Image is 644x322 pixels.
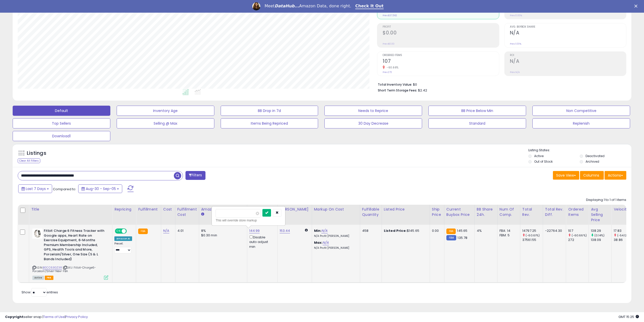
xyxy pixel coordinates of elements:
button: Top Sellers [13,118,110,128]
button: Standard [428,118,526,128]
small: Prev: $37,562 [383,14,397,17]
span: OFF [126,229,134,233]
span: $2.42 [418,88,427,93]
div: Fulfillment Cost [177,207,197,217]
span: 145.65 [457,228,467,233]
p: Listing States: [528,148,631,153]
a: Privacy Policy [66,314,88,319]
span: Last 7 Days [26,186,46,191]
div: FBM: 5 [500,233,516,238]
button: BB Drop in 7d [221,106,318,116]
small: (0.14%) [594,233,605,237]
div: Avg Selling Price [591,207,609,223]
label: Active [534,154,544,158]
h2: 107 [383,58,499,65]
span: 2025-09-14 15:25 GMT [618,314,639,319]
div: Total Rev. [522,207,541,217]
div: 138.09 [591,238,611,242]
div: 458 [362,229,378,233]
h2: N/A [510,58,626,65]
div: Preset: [114,242,132,253]
button: Inventory Age [117,106,214,116]
div: ASIN: [32,229,108,279]
div: Disable auto adjust min [249,234,274,249]
div: Cost [163,207,173,212]
div: 4% [477,229,493,233]
div: Ship Price [432,207,442,217]
button: Save View [553,171,579,180]
button: Filters [185,171,205,180]
small: Prev: N/A [510,71,520,74]
div: 107 [568,229,589,233]
small: Prev: $0.00 [383,42,394,45]
i: DataHub... [275,4,299,8]
a: 144.99 [249,228,260,233]
span: Columns [583,173,599,178]
span: ON [115,229,122,233]
a: B0CC63GZ3R [43,266,62,270]
button: Default [13,106,110,116]
button: 30 Day Decrease [324,118,422,128]
strong: Copyright [5,314,24,319]
span: Show: entries [22,290,58,295]
small: (-60.66%) [572,233,587,237]
div: Markup on Cost [314,207,358,212]
b: Min: [314,228,322,233]
button: Items Being Repriced [221,118,318,128]
div: Ordered Items [568,207,587,217]
div: 4.01 [177,229,195,233]
span: Aug-30 - Sep-05 [86,186,116,191]
b: Total Inventory Value: [378,82,412,87]
button: BB Price Below Min [428,106,526,116]
small: Prev: 0.00% [510,14,522,17]
a: Check It Out [355,4,384,9]
div: BB Share 24h. [477,207,495,217]
div: Velocity [614,207,632,212]
div: Fulfillable Quantity [362,207,380,217]
span: | SKU: Fitbit-Charge6-Porcelain/Silver-New-FBA [32,266,96,273]
div: Title [31,207,110,212]
div: Current Buybox Price [446,207,472,217]
div: 138.29 [591,229,611,233]
span: Ordered Items [383,54,499,57]
div: This will override store markup [216,218,281,223]
span: All listings currently available for purchase on Amazon [32,276,44,280]
small: Prev: 1.00% [510,42,521,45]
div: Meet Amazon Data, done right. [264,4,351,9]
label: Archived [586,159,599,164]
b: Fitbit Charge 6 Fitness Tracker with Google apps, Heart Rate on Exercise Equipment, 6-Months Prem... [44,229,105,263]
button: Replenish [532,118,630,128]
div: 14797.25 [522,229,543,233]
label: Out of Stock [534,159,553,164]
span: FBA [45,276,53,280]
div: Amazon AI [114,236,132,241]
button: Non Competitive [532,106,630,116]
button: Last 7 Days [18,184,52,193]
b: Max: [314,240,323,245]
li: $0 [378,81,622,87]
div: Close [634,5,639,8]
div: 37561.55 [522,238,543,242]
a: N/A [321,228,327,233]
p: N/A Profit [PERSON_NAME] [314,246,356,250]
b: Listed Price: [384,228,407,233]
small: -60.66% [385,66,399,69]
h2: $0.00 [383,30,499,37]
div: FBA: 14 [500,229,516,233]
div: Listed Price [384,207,428,212]
div: Amazon Fees [201,207,245,212]
span: Profit [383,26,499,28]
div: $0.30 min [201,233,243,238]
a: N/A [163,228,169,233]
h2: N/A [510,30,626,37]
small: Prev: 272 [383,71,392,74]
label: Deactivated [586,154,605,158]
div: Fulfillment [138,207,159,212]
button: Actions [605,171,626,180]
div: 38.86 [614,238,634,242]
div: Displaying 1 to 1 of 1 items [586,198,626,202]
button: Download1 [13,131,110,141]
div: Total Rev. Diff. [545,207,564,217]
small: Amazon Fees. [201,212,204,217]
img: Profile image for Georgie [252,2,260,10]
